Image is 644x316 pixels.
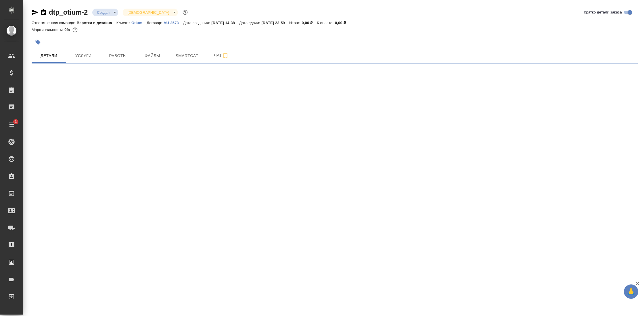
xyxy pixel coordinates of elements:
[139,52,166,59] span: Файлы
[70,52,97,59] span: Услуги
[40,9,47,16] button: Скопировать ссылку
[317,21,335,25] p: К оплате:
[131,20,147,25] a: Оtium
[49,8,88,16] a: dtp_otium-2
[208,52,235,59] span: Чат
[626,286,636,298] span: 🙏
[584,9,622,15] span: Кратко детали заказа
[164,20,183,25] a: AU-3573
[116,21,131,25] p: Клиент:
[32,21,77,25] p: Ответственная команда:
[261,21,289,25] p: [DATE] 23:59
[11,119,20,125] span: 1
[211,21,239,25] p: [DATE] 14:38
[289,21,302,25] p: Итого:
[173,52,201,59] span: Smartcat
[181,9,189,16] button: Доп статусы указывают на важность/срочность заказа
[164,21,183,25] p: AU-3573
[239,21,261,25] p: Дата сдачи:
[95,10,111,15] button: Создан
[32,9,39,16] button: Скопировать ссылку для ЯМессенджера
[64,28,71,32] p: 0%
[147,21,164,25] p: Договор:
[335,21,350,25] p: 0,00 ₽
[71,26,79,34] button: 1601912.64 RUB;
[123,9,178,16] div: Создан
[77,21,116,25] p: Верстки и дизайна
[222,52,229,59] svg: Подписаться
[183,21,211,25] p: Дата создания:
[126,10,171,15] button: [DEMOGRAPHIC_DATA]
[131,21,147,25] p: Оtium
[624,284,638,299] button: 🙏
[104,52,132,59] span: Работы
[32,28,64,32] p: Маржинальность:
[1,117,22,132] a: 1
[92,9,118,16] div: Создан
[302,21,317,25] p: 0,00 ₽
[35,52,63,59] span: Детали
[32,36,44,49] button: Добавить тэг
